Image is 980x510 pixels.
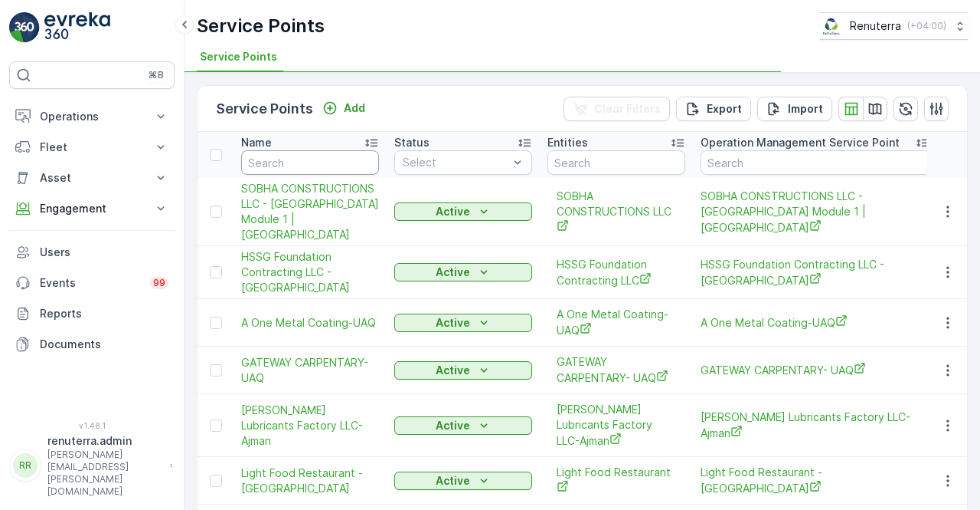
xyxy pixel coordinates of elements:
p: ( +04:00 ) [907,20,946,32]
div: Toggle Row Selected [210,475,222,487]
a: Light Food Restaurant [557,465,676,496]
button: Import [757,97,832,121]
p: ⌘B [149,69,164,81]
p: Fleet [40,140,144,155]
p: Active [436,204,470,219]
input: Search [241,150,379,175]
div: Toggle Row Selected [210,266,222,278]
a: SOBHA CONSTRUCTIONS LLC - RIVERSIDE CRESCENT Module 1 | Ras Al Khor [701,189,930,235]
button: Export [676,97,751,121]
a: SOBHA CONSTRUCTIONS LLC - RIVERSIDE CRESCENT Module 1 | Ras Al Khor [241,181,379,242]
button: Clear Filters [563,97,670,121]
div: RR [13,453,38,478]
p: Status [394,135,430,150]
p: Users [40,245,168,260]
p: Engagement [40,201,144,216]
p: Service Points [197,14,325,38]
p: 99 [153,277,165,289]
a: A One Metal Coating-UAQ [557,307,676,338]
a: HSSG Foundation Contracting LLC - Dubai Hills [701,257,930,288]
p: Add [344,100,365,116]
a: A One Metal Coating-UAQ [241,315,379,331]
a: HSSG Foundation Contracting LLC - Dubai Hills [241,249,379,295]
p: Reports [40,306,168,321]
p: Operation Management Service Point [701,135,900,150]
p: Active [436,473,470,489]
button: Active [394,263,532,281]
input: Search [547,150,685,175]
p: Events [40,275,141,291]
p: Active [436,265,470,280]
p: Operations [40,109,144,124]
p: Documents [40,337,168,352]
button: Asset [9,163,175,193]
p: Select [403,155,508,170]
span: HSSG Foundation Contracting LLC - [GEOGRAPHIC_DATA] [241,249,379,295]
span: SOBHA CONSTRUCTIONS LLC - [GEOGRAPHIC_DATA] Module 1 | [GEOGRAPHIC_DATA] [241,181,379,242]
button: Operations [9,101,175,132]
a: HSSG Foundation Contracting LLC [557,257,676,288]
p: Asset [40,170,144,186]
a: A One Metal Coating-UAQ [701,314,930,331]
p: Service Points [216,98,313,120]
input: Search [701,150,930,175]
img: logo_light-DOdMpM7g.png [44,12,110,43]
a: Light Food Restaurant - Karama [701,465,930,496]
p: Clear Filters [594,101,661,117]
a: GATEWAY CARPENTARY- UAQ [701,362,930,378]
span: v 1.48.1 [9,421,175,430]
a: GATEWAY CARPENTARY- UAQ [557,354,676,386]
span: [PERSON_NAME] Lubricants Factory LLC-Ajman [701,410,930,441]
a: Events99 [9,268,175,298]
p: Export [707,101,742,117]
a: Light Food Restaurant - Karama [241,466,379,496]
button: Active [394,472,532,490]
span: HSSG Foundation Contracting LLC - [GEOGRAPHIC_DATA] [701,257,930,288]
p: Name [241,135,272,150]
a: Reports [9,298,175,329]
span: Service Points [200,49,277,64]
p: Active [436,315,470,331]
a: Documents [9,329,175,360]
p: Active [436,418,470,433]
a: GATEWAY CARPENTARY- UAQ [241,355,379,386]
button: Engagement [9,193,175,224]
div: Toggle Row Selected [210,206,222,218]
span: [PERSON_NAME] Lubricants Factory LLC-Ajman [241,403,379,449]
div: Toggle Row Selected [210,364,222,377]
p: Entities [547,135,588,150]
button: Active [394,202,532,221]
span: [PERSON_NAME] Lubricants Factory LLC-Ajman [557,402,676,449]
button: Active [394,314,532,332]
button: Active [394,361,532,380]
p: renuterra.admin [47,433,162,449]
span: Light Food Restaurant - [GEOGRAPHIC_DATA] [241,466,379,496]
a: Dana Lubricants Factory LLC-Ajman [241,403,379,449]
button: Fleet [9,132,175,163]
a: Users [9,237,175,268]
img: logo [9,12,40,43]
div: Toggle Row Selected [210,317,222,329]
button: Add [316,99,371,117]
span: SOBHA CONSTRUCTIONS LLC - [GEOGRAPHIC_DATA] Module 1 | [GEOGRAPHIC_DATA] [701,189,930,235]
button: Renuterra(+04:00) [820,12,968,40]
button: Active [394,416,532,435]
a: Dana Lubricants Factory LLC-Ajman [557,402,676,449]
p: Active [436,363,470,378]
span: Light Food Restaurant - [GEOGRAPHIC_DATA] [701,465,930,496]
a: Dana Lubricants Factory LLC-Ajman [701,410,930,441]
p: Renuterra [850,18,901,34]
button: RRrenuterra.admin[PERSON_NAME][EMAIL_ADDRESS][PERSON_NAME][DOMAIN_NAME] [9,433,175,498]
img: Screenshot_2024-07-26_at_13.33.01.png [820,18,844,35]
p: [PERSON_NAME][EMAIL_ADDRESS][PERSON_NAME][DOMAIN_NAME] [47,449,162,498]
div: Toggle Row Selected [210,420,222,432]
a: SOBHA CONSTRUCTIONS LLC [557,189,676,235]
